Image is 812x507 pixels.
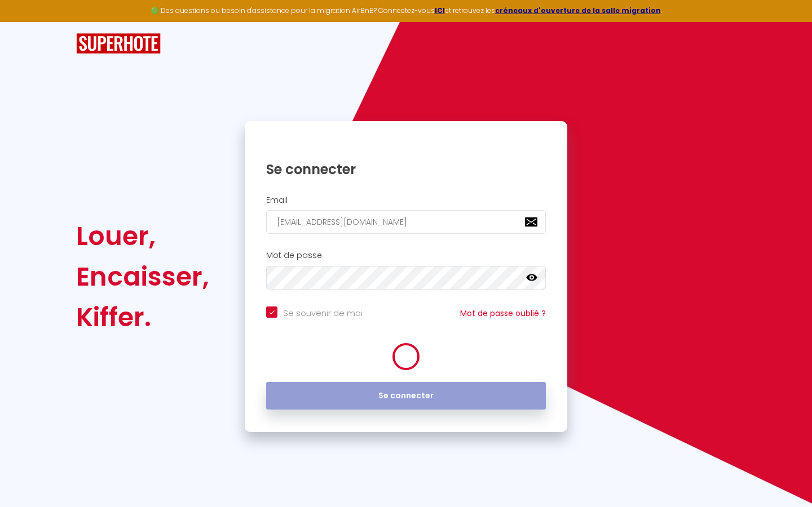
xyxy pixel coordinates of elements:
h2: Email [266,195,546,205]
div: Kiffer. [76,297,209,337]
input: Ton Email [266,210,546,234]
a: ICI [435,6,445,15]
div: Encaisser, [76,256,209,297]
button: Se connecter [266,382,546,410]
h2: Mot de passe [266,251,546,260]
a: créneaux d'ouverture de la salle migration [495,6,661,15]
img: SuperHote logo [76,33,161,54]
h1: Se connecter [266,161,546,178]
button: Ouvrir le widget de chat LiveChat [9,5,43,38]
div: Louer, [76,216,209,256]
a: Mot de passe oublié ? [460,308,546,319]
